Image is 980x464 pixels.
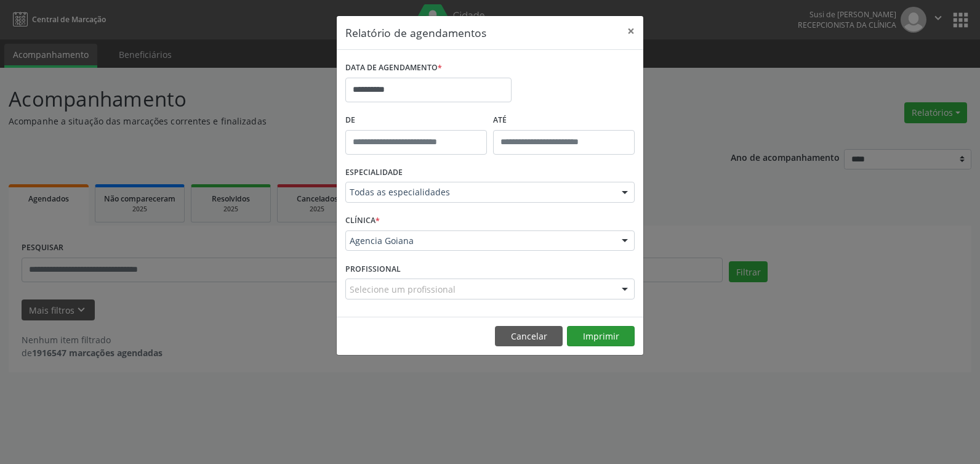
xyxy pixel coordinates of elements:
label: ATÉ [493,111,635,130]
span: Todas as especialidades [350,186,609,198]
label: PROFISSIONAL [345,259,401,279]
label: DATA DE AGENDAMENTO [345,59,442,78]
button: Close [619,16,643,46]
label: ESPECIALIDADE [345,163,403,182]
button: Imprimir [567,326,635,347]
h5: Relatório de agendamentos [345,25,486,41]
span: Agencia Goiana [350,235,609,247]
span: Selecione um profissional [350,283,456,296]
label: CLÍNICA [345,211,380,230]
button: Cancelar [495,326,563,347]
label: De [345,111,487,130]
